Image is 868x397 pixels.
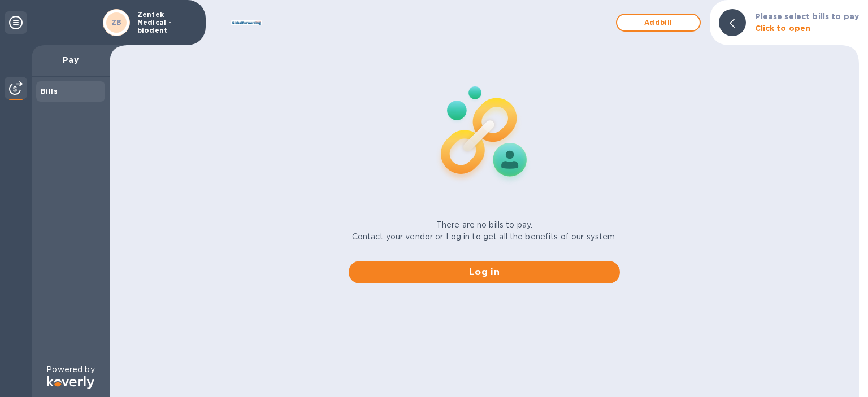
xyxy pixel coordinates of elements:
[137,11,194,34] p: Zentek Medical -biodent
[755,24,811,33] b: Click to open
[41,54,101,66] p: Pay
[111,18,122,27] b: ZB
[352,219,617,243] p: There are no bills to pay. Contact your vendor or Log in to get all the benefits of our system.
[349,261,620,283] button: Log in
[626,16,691,29] span: Add bill
[46,364,94,376] p: Powered by
[41,87,58,95] b: Bills
[47,376,94,389] img: Logo
[358,265,611,279] span: Log in
[616,14,701,32] button: Addbill
[755,12,859,21] b: Please select bills to pay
